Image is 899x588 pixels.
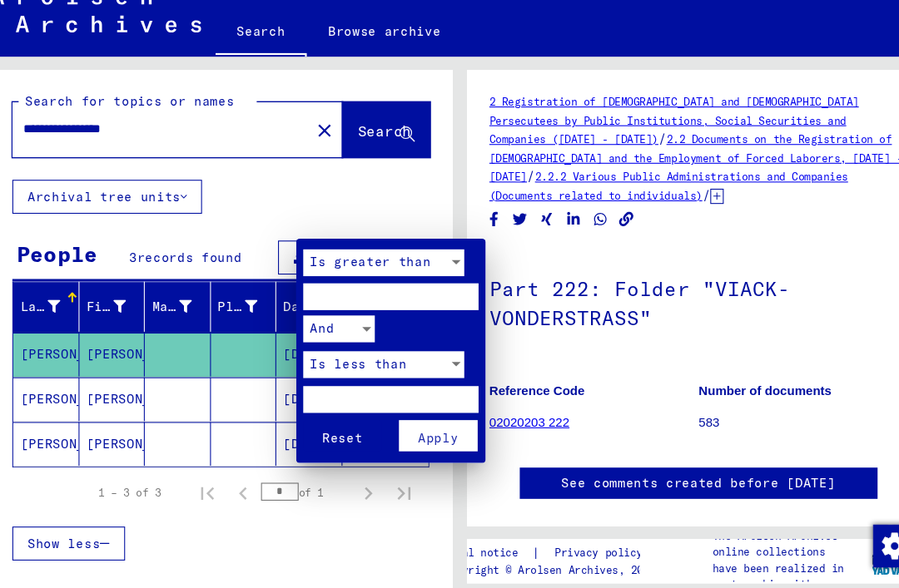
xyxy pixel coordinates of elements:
button: Reset [296,418,370,447]
span: And [303,325,325,340]
span: Is greater than [303,264,415,279]
button: Apply [385,418,459,447]
div: Change consent [826,515,866,555]
span: Reset [314,427,351,442]
span: Apply [403,427,440,442]
img: Change consent [827,516,867,556]
span: Is less than [303,358,393,373]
